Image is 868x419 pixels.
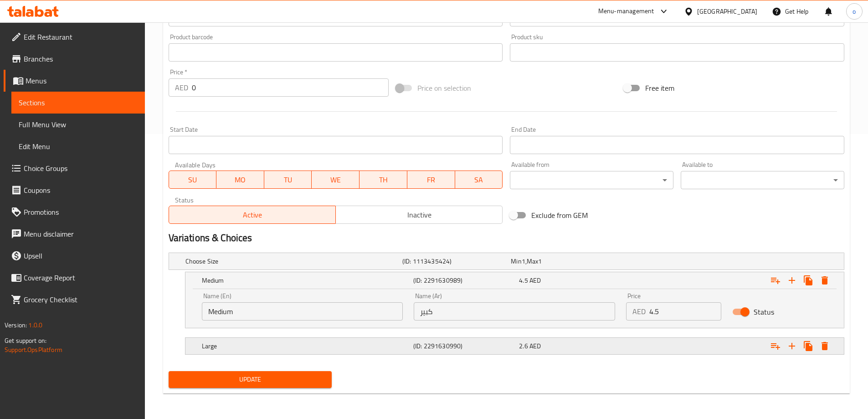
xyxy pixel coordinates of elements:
[632,306,646,317] p: AED
[527,255,538,267] span: Max
[511,255,521,267] span: Min
[24,53,138,64] span: Branches
[4,26,145,48] a: Edit Restaurant
[767,272,784,289] button: Add choice group
[19,97,138,108] span: Sections
[169,371,332,388] button: Update
[411,173,452,186] span: FR
[202,276,410,285] h5: Medium
[5,319,27,331] span: Version:
[413,276,515,285] h5: (ID: 2291630989)
[407,171,455,189] button: FR
[24,185,138,196] span: Coupons
[335,206,503,224] button: Inactive
[19,119,138,130] span: Full Menu View
[681,171,844,189] div: ​
[510,171,673,189] div: ​
[800,338,817,354] button: Clone new choice
[175,82,188,93] p: AED
[185,257,399,266] h5: Choose Size
[11,92,145,114] a: Sections
[4,48,145,70] a: Branches
[697,6,757,16] div: [GEOGRAPHIC_DATA]
[185,338,844,354] div: Expand
[169,253,844,269] div: Expand
[4,157,145,179] a: Choice Groups
[24,294,138,305] span: Grocery Checklist
[11,135,145,157] a: Edit Menu
[4,289,145,310] a: Grocery Checklist
[455,171,503,189] button: SA
[402,257,507,266] h5: (ID: 1113435424)
[192,78,389,97] input: Please enter price
[414,302,615,321] input: Enter name Ar
[24,272,138,283] span: Coverage Report
[312,171,360,189] button: WE
[4,70,145,92] a: Menus
[264,171,312,189] button: TU
[176,374,325,385] span: Update
[173,173,213,186] span: SU
[4,245,145,267] a: Upsell
[511,257,616,266] div: ,
[531,210,588,221] span: Exclude from GEM
[202,341,410,351] h5: Large
[522,255,525,267] span: 1
[24,31,138,42] span: Edit Restaurant
[315,173,356,186] span: WE
[459,173,499,186] span: SA
[519,274,528,286] span: 4.5
[360,171,407,189] button: TH
[202,302,403,321] input: Enter name En
[417,83,471,93] span: Price on selection
[817,338,833,354] button: Delete Large
[5,335,46,347] span: Get support on:
[173,208,332,222] span: Active
[24,163,138,174] span: Choice Groups
[169,206,336,224] button: Active
[519,340,528,352] span: 2.6
[11,114,145,135] a: Full Menu View
[169,171,217,189] button: SU
[169,231,844,245] h2: Variations & Choices
[645,83,674,93] span: Free item
[4,223,145,245] a: Menu disclaimer
[220,173,261,186] span: MO
[24,228,138,239] span: Menu disclaimer
[767,338,784,354] button: Add choice group
[24,207,138,217] span: Promotions
[4,201,145,223] a: Promotions
[853,6,856,16] span: o
[268,173,308,186] span: TU
[784,338,800,354] button: Add new choice
[800,272,817,289] button: Clone new choice
[784,272,800,289] button: Add new choice
[4,179,145,201] a: Coupons
[510,43,844,62] input: Please enter product sku
[363,173,404,186] span: TH
[216,171,264,189] button: MO
[26,75,138,86] span: Menus
[5,344,62,356] a: Support.OpsPlatform
[598,6,654,17] div: Menu-management
[19,141,138,152] span: Edit Menu
[413,341,515,351] h5: (ID: 2291630990)
[169,43,503,62] input: Please enter product barcode
[4,267,145,289] a: Coverage Report
[28,319,42,331] span: 1.0.0
[185,272,844,289] div: Expand
[817,272,833,289] button: Delete Medium
[538,255,542,267] span: 1
[649,302,721,321] input: Please enter price
[339,208,499,222] span: Inactive
[529,340,541,352] span: AED
[24,250,138,261] span: Upsell
[754,306,774,317] span: Status
[529,274,541,286] span: AED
